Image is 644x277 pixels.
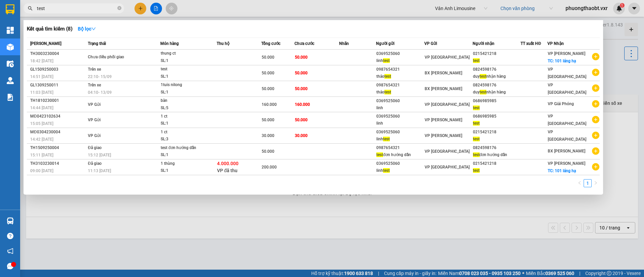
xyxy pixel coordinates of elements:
[30,168,53,173] span: 09:00 [DATE]
[594,181,598,185] span: right
[584,180,591,187] a: 1
[592,84,599,92] span: plus-circle
[548,168,576,173] span: TC: 101 láng hạ
[161,167,211,175] div: SL: 1
[88,168,111,173] span: 11:13 [DATE]
[376,50,424,57] div: 0369525060
[217,161,238,166] span: 4.000.000
[161,160,211,167] div: 1 thùng
[7,94,14,101] img: solution-icon
[548,114,586,126] span: VP [GEOGRAPHIC_DATA]
[383,168,390,173] span: test
[425,165,470,169] span: VP [GEOGRAPHIC_DATA]
[88,153,111,157] span: 15:12 [DATE]
[376,41,394,46] span: Người gửi
[425,55,470,60] span: VP [GEOGRAPHIC_DATA]
[30,144,86,151] div: TH1509250004
[88,54,138,61] div: Chưa điều phối giao
[30,41,61,46] span: [PERSON_NAME]
[88,67,101,72] span: Trên xe
[30,59,53,63] span: 18:42 [DATE]
[376,73,424,80] div: thảo
[576,179,584,187] button: left
[473,106,480,110] span: test
[6,4,14,14] img: logo-vxr
[480,90,486,94] span: test
[30,50,86,57] div: TH3003230004
[425,133,462,138] span: VP [PERSON_NAME]
[30,121,53,126] span: 15:05 [DATE]
[262,86,274,91] span: 50.000
[473,113,521,120] div: 0686985985
[91,26,96,31] span: down
[7,217,14,224] img: warehouse-icon
[473,82,521,89] div: 0824598176
[262,165,277,169] span: 200.000
[425,86,462,91] span: BX [PERSON_NAME]
[376,113,424,120] div: 0369525060
[295,55,308,60] span: 50.000
[592,116,599,123] span: plus-circle
[117,6,121,10] span: close-circle
[424,41,437,46] span: VP Gửi
[376,136,424,143] div: linh
[30,113,86,120] div: MĐ0423102634
[217,168,237,173] span: VP đã thu
[161,113,211,120] div: 1 ct
[88,74,112,79] span: 22:10 - 15/09
[7,77,14,84] img: warehouse-icon
[548,51,585,56] span: VP [PERSON_NAME]
[592,53,599,60] span: plus-circle
[262,71,274,75] span: 50.000
[592,132,599,139] span: plus-circle
[161,136,211,143] div: SL: 3
[7,44,14,51] img: warehouse-icon
[376,66,424,73] div: 0987654321
[7,60,14,67] img: warehouse-icon
[339,41,349,46] span: Nhãn
[161,81,211,89] div: 1tuis nilong
[30,97,86,104] div: TH1810230001
[592,100,599,108] span: plus-circle
[30,129,86,136] div: MĐ0304230004
[473,66,521,73] div: 0824598176
[376,129,424,136] div: 0369525060
[473,151,521,158] div: đơn hướng dẫn
[576,179,584,187] li: Previous Page
[88,145,102,150] span: Đã giao
[548,83,586,95] span: VP [GEOGRAPHIC_DATA]
[425,71,462,75] span: BX [PERSON_NAME]
[7,263,13,269] span: message
[376,152,383,157] span: test
[7,248,13,254] span: notification
[30,106,53,110] span: 14:44 [DATE]
[592,163,599,170] span: plus-circle
[27,25,72,32] h3: Kết quả tìm kiếm ( 8 )
[262,118,274,122] span: 50.000
[161,120,211,127] div: SL: 1
[161,66,211,73] div: test
[88,83,101,87] span: Trên xe
[473,160,521,167] div: 0215421218
[376,167,424,174] div: linh
[473,137,480,141] span: test
[161,89,211,96] div: SL: 1
[295,71,308,75] span: 50.000
[473,97,521,105] div: 0686985985
[88,41,106,46] span: Trạng thái
[72,23,101,34] button: Bộ lọcdown
[548,149,585,153] span: BX [PERSON_NAME]
[7,233,13,239] span: question-circle
[473,73,521,80] div: duy nhận hàng
[117,5,121,12] span: close-circle
[578,181,582,185] span: left
[548,101,574,106] span: VP Giải Phóng
[376,57,424,64] div: linh
[262,149,274,154] span: 50.000
[425,149,470,154] span: VP [GEOGRAPHIC_DATA]
[295,133,308,138] span: 30.000
[7,27,14,34] img: dashboard-icon
[473,168,480,173] span: test
[295,118,308,122] span: 50.000
[376,97,424,105] div: 0369525060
